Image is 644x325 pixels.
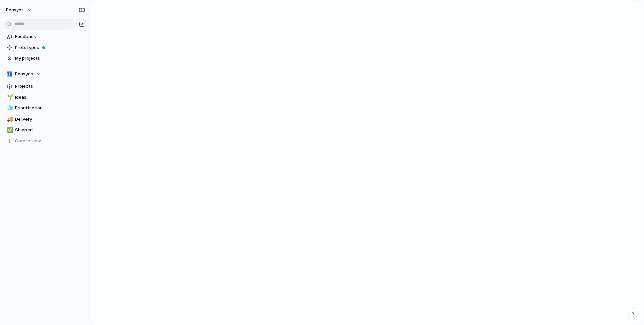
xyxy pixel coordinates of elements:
a: 🚚Delivery [3,114,87,124]
button: 🧊 [6,105,13,111]
button: ✅ [6,127,13,133]
span: Ideas [15,94,85,101]
div: 🌱 [7,93,12,101]
div: ✅ [7,126,12,134]
span: Create view [15,138,41,144]
a: Projects [3,81,87,91]
span: Shipped [15,127,85,133]
span: Delivery [15,116,85,123]
span: My projects [15,55,85,62]
a: 🌱Ideas [3,92,87,102]
button: peasyos [3,5,36,15]
button: Peasyos [3,69,87,79]
span: peasyos [6,7,24,13]
span: Feedback [15,33,85,40]
a: 🧊Prioritization [3,103,87,113]
button: 🚚 [6,116,13,123]
span: Prioritization [15,105,85,111]
a: Feedback [3,32,87,42]
a: ✅Shipped [3,125,87,135]
span: Peasyos [15,71,33,77]
div: 🚚 [7,115,12,123]
button: Create view [3,136,87,146]
button: 🌱 [6,94,13,101]
a: Prototypes [3,43,87,53]
a: My projects [3,53,87,63]
div: 🧊 [7,104,12,112]
span: Prototypes [15,44,85,51]
span: Projects [15,83,85,90]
